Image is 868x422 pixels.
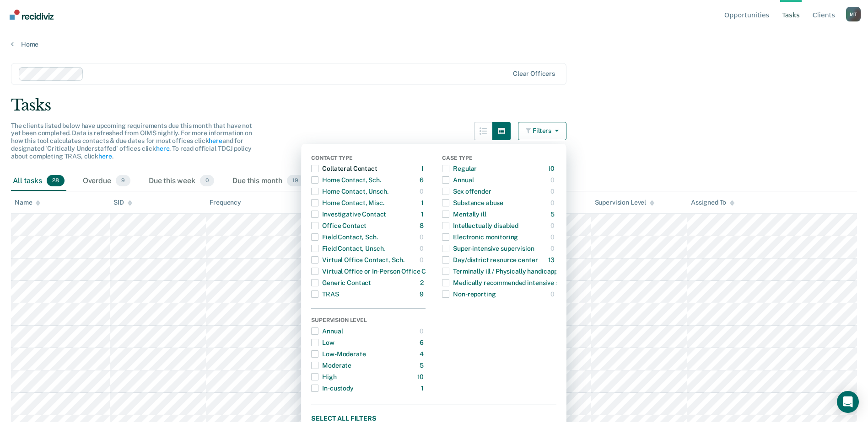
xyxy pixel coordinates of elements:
[10,10,54,20] img: Recidiviz
[442,207,486,222] div: Mentally ill
[442,275,589,290] div: Medically recommended intensive supervision
[550,287,556,301] div: 0
[47,175,65,187] span: 28
[311,218,367,233] div: Office Contact
[311,335,334,350] div: Low
[210,199,241,206] div: Frequency
[548,253,557,267] div: 13
[11,171,66,191] div: All tasks28
[513,70,555,78] div: Clear officers
[442,161,477,176] div: Regular
[442,241,534,256] div: Super-intensive supervision
[311,264,446,279] div: Virtual Office or In-Person Office Contact
[442,195,503,210] div: Substance abuse
[420,241,426,256] div: 0
[420,324,426,338] div: 0
[550,184,556,199] div: 0
[311,347,366,361] div: Low-Moderate
[442,253,538,267] div: Day/district resource center
[311,155,426,163] div: Contact Type
[421,195,426,210] div: 1
[420,184,426,199] div: 0
[420,173,426,187] div: 6
[420,358,426,373] div: 5
[421,161,426,176] div: 1
[311,195,384,210] div: Home Contact, Misc.
[311,358,351,373] div: Moderate
[550,230,556,244] div: 0
[420,253,426,267] div: 0
[421,207,426,222] div: 1
[442,173,474,187] div: Annual
[311,381,354,396] div: In-custody
[11,40,857,48] a: Home
[442,230,518,244] div: Electronic monitoring
[311,253,404,267] div: Virtual Office Contact, Sch.
[550,173,556,187] div: 0
[311,184,388,199] div: Home Contact, Unsch.
[442,264,565,279] div: Terminally ill / Physically handicapped
[156,145,169,152] a: here
[311,173,381,187] div: Home Contact, Sch.
[420,230,426,244] div: 0
[442,287,496,301] div: Non-reporting
[287,175,304,187] span: 19
[311,369,336,384] div: High
[846,7,861,21] button: Profile dropdown button
[421,381,426,396] div: 1
[200,175,214,187] span: 0
[311,275,371,290] div: Generic Contact
[420,287,426,301] div: 9
[442,184,491,199] div: Sex offender
[417,369,426,384] div: 10
[550,195,556,210] div: 0
[420,335,426,350] div: 6
[442,155,556,163] div: Case Type
[116,175,130,187] span: 9
[691,199,734,206] div: Assigned To
[311,207,386,222] div: Investigative Contact
[311,161,377,176] div: Collateral Contact
[15,199,40,206] div: Name
[11,122,252,160] span: The clients listed below have upcoming requirements due this month that have not yet been complet...
[81,171,132,191] div: Overdue9
[113,199,132,206] div: SID
[420,347,426,361] div: 4
[209,137,222,144] a: here
[311,287,339,301] div: TRAS
[98,153,112,160] a: here
[442,218,518,233] div: Intellectually disabled
[595,199,655,206] div: Supervision Level
[548,161,557,176] div: 10
[846,7,861,21] div: M T
[11,96,857,115] div: Tasks
[837,391,859,413] div: Open Intercom Messenger
[420,218,426,233] div: 8
[420,275,426,290] div: 2
[231,171,306,191] div: Due this month19
[311,317,426,325] div: Supervision Level
[550,241,556,256] div: 0
[311,230,377,244] div: Field Contact, Sch.
[311,241,385,256] div: Field Contact, Unsch.
[550,207,556,222] div: 5
[518,122,566,140] button: Filters
[550,218,556,233] div: 0
[311,324,343,338] div: Annual
[147,171,216,191] div: Due this week0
